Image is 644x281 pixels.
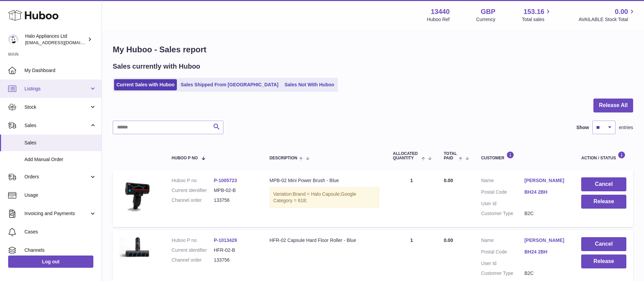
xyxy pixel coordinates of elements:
label: Show [576,124,589,131]
span: Usage [24,192,96,198]
a: BH24 2BH [525,249,568,255]
a: Sales Not With Huboo [282,79,336,90]
a: Current Sales with Huboo [114,79,177,90]
button: Cancel [581,237,626,251]
button: Release [581,195,626,209]
dd: HFR-02-B [214,247,256,253]
span: Invoicing and Payments [24,210,89,217]
dt: Channel order [172,197,214,204]
strong: 13440 [431,7,450,16]
a: P-1005723 [214,178,237,183]
dt: Channel order [172,257,214,263]
dd: 133756 [214,197,256,204]
span: Sales [24,140,96,146]
span: 153.16 [523,7,544,16]
dt: Huboo P no [172,177,214,184]
span: Brand = Halo Capsule; [293,191,341,197]
span: Orders [24,174,89,180]
span: entries [619,124,633,131]
span: Description [270,156,297,160]
div: Currency [476,16,496,23]
div: Customer [481,151,568,160]
td: 1 [386,171,437,227]
span: Add Manual Order [24,156,96,163]
div: Huboo Ref [427,16,450,23]
div: HFR-02 Capsule Hard Floor Roller - Blue [270,237,380,244]
dt: Name [481,177,525,186]
div: Action / Status [581,151,626,160]
a: [PERSON_NAME] [525,177,568,184]
span: Sales [24,122,89,129]
button: Release All [593,99,633,112]
strong: GBP [481,7,495,16]
dt: User Id [481,260,525,267]
dt: Customer Type [481,210,525,217]
span: [EMAIL_ADDRESS][DOMAIN_NAME] [25,40,100,45]
dd: B2C [525,210,568,217]
a: Sales Shipped From [GEOGRAPHIC_DATA] [178,79,281,90]
span: Huboo P no [172,156,198,160]
h1: My Huboo - Sales report [113,44,633,55]
img: 1727897548.jpg [119,237,153,260]
button: Cancel [581,177,626,191]
span: Channels [24,247,96,253]
span: Total paid [444,152,457,160]
span: 0.00 [444,178,453,183]
a: P-1013429 [214,238,237,243]
span: My Dashboard [24,67,96,74]
a: [PERSON_NAME] [525,237,568,244]
img: internalAdmin-13440@internal.huboo.com [8,34,18,45]
dt: Current identifier [172,187,214,194]
a: BH24 2BH [525,189,568,195]
span: 0.00 [615,7,628,16]
a: 153.16 Total sales [522,7,552,23]
a: Log out [8,256,93,268]
dt: Name [481,237,525,245]
span: Listings [24,86,89,92]
div: Variation: [270,187,380,208]
dt: Customer Type [481,270,525,277]
dt: Huboo P no [172,237,214,244]
div: MPB-02 Mini Power Brush - Blue [270,177,380,184]
div: Halo Appliances Ltd [25,33,86,46]
a: 0.00 AVAILABLE Stock Total [578,7,636,23]
button: Release [581,254,626,268]
h2: Sales currently with Huboo [113,62,200,71]
span: AVAILABLE Stock Total [578,16,636,23]
img: mini-power-brush-V3.png [119,177,153,211]
span: Total sales [522,16,552,23]
dt: User Id [481,200,525,207]
span: ALLOCATED Quantity [393,152,419,160]
dt: Postal Code [481,249,525,257]
dt: Current identifier [172,247,214,253]
dd: 133756 [214,257,256,263]
span: Cases [24,229,96,235]
dt: Postal Code [481,189,525,197]
span: 0.00 [444,238,453,243]
dd: B2C [525,270,568,277]
dd: MPB-02-B [214,187,256,194]
span: Stock [24,104,89,110]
